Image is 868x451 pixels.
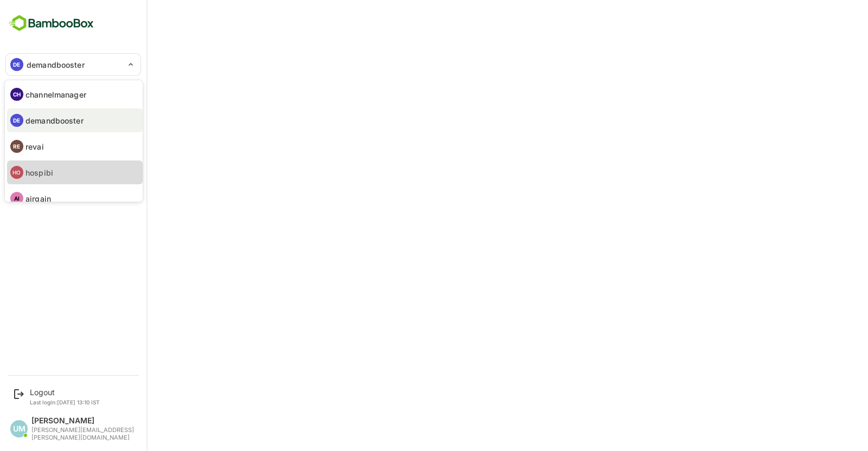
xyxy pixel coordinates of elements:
[10,192,23,205] div: AI
[10,166,23,179] div: HO
[10,140,23,153] div: RE
[25,193,51,204] p: airgain
[25,89,86,100] p: channelmanager
[10,88,23,101] div: CH
[25,167,53,178] p: hospibi
[25,115,84,126] p: demandbooster
[10,114,23,127] div: DE
[25,141,44,152] p: revai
